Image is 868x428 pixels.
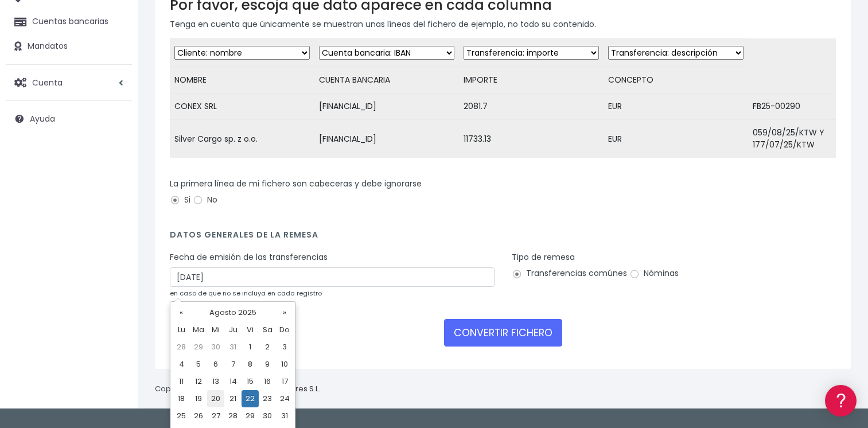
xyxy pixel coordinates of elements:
[170,230,836,246] h4: Datos generales de la remesa
[512,267,627,279] label: Transferencias comúnes
[11,80,218,91] div: Información general
[6,34,132,59] a: Mandatos
[11,181,218,199] a: Videotutoriales
[259,373,276,390] td: 16
[512,251,575,263] label: Tipo de remesa
[158,330,221,341] a: POWERED BY ENCHANT
[11,228,218,239] div: Facturación
[604,67,748,94] td: CONCEPTO
[190,390,207,407] td: 19
[224,338,242,356] td: 31
[155,383,322,395] p: Copyright © 2025 .
[170,289,322,298] small: en caso de que no se incluya en cada registro
[190,304,276,321] th: Agosto 2025
[276,407,293,425] td: 31
[224,356,242,373] td: 7
[11,293,218,311] a: API
[242,321,259,338] th: Vi
[6,107,132,131] a: Ayuda
[11,98,218,115] a: Información general
[276,390,293,407] td: 24
[224,321,242,338] th: Ju
[11,127,218,138] div: Convertir ficheros
[242,356,259,373] td: 8
[173,407,190,425] td: 25
[224,407,242,425] td: 28
[259,338,276,356] td: 2
[207,407,224,425] td: 27
[259,356,276,373] td: 9
[190,373,207,390] td: 12
[276,373,293,390] td: 17
[314,67,459,94] td: CUENTA BANCARIA
[748,94,836,120] td: FB25-00290
[207,373,224,390] td: 13
[276,356,293,373] td: 10
[190,407,207,425] td: 26
[170,67,314,94] td: NOMBRE
[259,390,276,407] td: 23
[6,10,132,34] a: Cuentas bancarias
[170,178,422,190] label: La primera línea de mi fichero son cabeceras y debe ignorarse
[276,304,293,321] th: »
[173,356,190,373] td: 4
[224,373,242,390] td: 14
[276,321,293,338] th: Do
[259,321,276,338] th: Sa
[170,194,190,206] label: Si
[11,163,218,181] a: Problemas habituales
[259,407,276,425] td: 30
[242,407,259,425] td: 29
[11,275,218,286] div: Programadores
[173,338,190,356] td: 28
[207,338,224,356] td: 30
[170,251,328,263] label: Fecha de emisión de las transferencias
[11,307,218,327] button: Contáctanos
[207,321,224,338] th: Mi
[190,356,207,373] td: 5
[314,120,459,158] td: [FINANCIAL_ID]
[224,390,242,407] td: 21
[11,246,218,264] a: General
[604,120,748,158] td: EUR
[242,373,259,390] td: 15
[459,120,604,158] td: 11733.13
[173,373,190,390] td: 11
[170,18,836,30] p: Tenga en cuenta que únicamente se muestran unas líneas del fichero de ejemplo, no todo su contenido.
[173,390,190,407] td: 18
[173,304,190,321] th: «
[11,199,218,216] a: Perfiles de empresas
[170,94,314,120] td: CONEX SRL
[30,113,55,124] span: Ayuda
[242,338,259,356] td: 1
[242,390,259,407] td: 22
[459,67,604,94] td: IMPORTE
[748,120,836,158] td: 059/08/25/KTW Y 177/07/25/KTW
[604,94,748,120] td: EUR
[32,76,63,88] span: Cuenta
[276,338,293,356] td: 3
[207,390,224,407] td: 20
[193,194,217,206] label: No
[314,94,459,120] td: [FINANCIAL_ID]
[190,321,207,338] th: Ma
[444,319,562,347] button: CONVERTIR FICHERO
[6,71,132,95] a: Cuenta
[173,321,190,338] th: Lu
[629,267,679,279] label: Nóminas
[11,145,218,163] a: Formatos
[207,356,224,373] td: 6
[190,338,207,356] td: 29
[459,94,604,120] td: 2081.7
[170,120,314,158] td: Silver Cargo sp. z o.o.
